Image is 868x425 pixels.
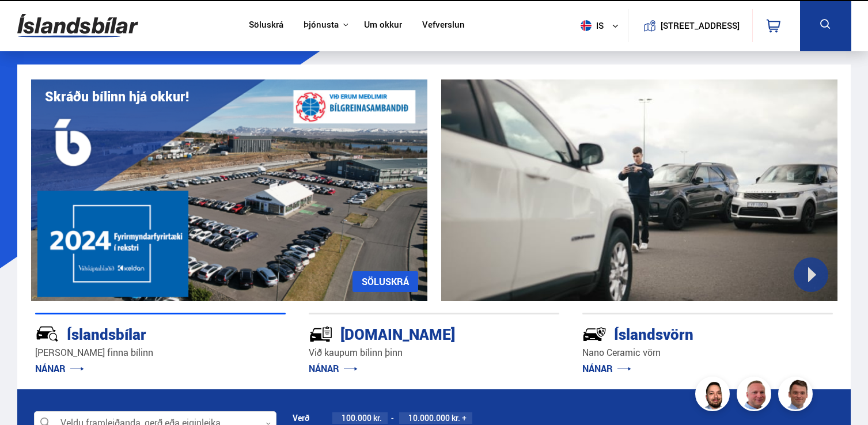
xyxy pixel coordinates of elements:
h1: Skráðu bílinn hjá okkur! [45,89,189,104]
a: Söluskrá [249,20,283,32]
button: [STREET_ADDRESS] [665,21,736,31]
a: NÁNAR [582,362,631,375]
span: 100.000 [342,412,372,423]
span: kr. [452,413,460,423]
p: Við kaupum bílinn þinn [309,346,559,359]
a: Um okkur [364,20,402,32]
a: Vefverslun [422,20,465,32]
span: is [576,20,605,31]
div: Verð [293,413,309,423]
img: siFngHWaQ9KaOqBr.png [738,378,773,413]
span: + [462,413,467,423]
a: NÁNAR [35,362,84,375]
img: eKx6w-_Home_640_.png [31,79,427,301]
a: NÁNAR [309,362,358,375]
img: nhp88E3Fdnt1Opn2.png [697,378,731,413]
img: -Svtn6bYgwAsiwNX.svg [582,322,607,346]
button: is [576,9,628,43]
img: JRvxyua_JYH6wB4c.svg [35,322,59,346]
div: [DOMAIN_NAME] [309,323,518,343]
span: kr. [373,413,382,423]
img: FbJEzSuNWCJXmdc-.webp [780,378,814,413]
button: Þjónusta [304,20,339,31]
a: [STREET_ADDRESS] [634,9,746,42]
p: [PERSON_NAME] finna bílinn [35,346,286,359]
span: 10.000.000 [408,412,450,423]
img: svg+xml;base64,PHN2ZyB4bWxucz0iaHR0cDovL3d3dy53My5vcmcvMjAwMC9zdmciIHdpZHRoPSI1MTIiIGhlaWdodD0iNT... [581,20,592,31]
img: G0Ugv5HjCgRt.svg [17,7,138,44]
img: tr5P-W3DuiFaO7aO.svg [309,322,333,346]
div: Íslandsbílar [35,323,245,343]
div: Íslandsvörn [582,323,792,343]
a: SÖLUSKRÁ [352,271,418,292]
p: Nano Ceramic vörn [582,346,833,359]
